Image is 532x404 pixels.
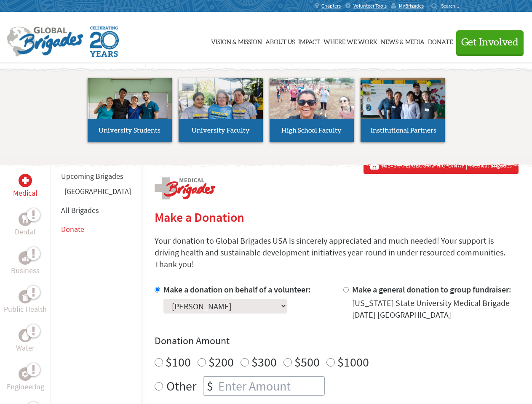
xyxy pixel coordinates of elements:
[13,187,37,199] p: Medical
[428,20,453,62] a: Donate
[64,186,131,196] a: [GEOGRAPHIC_DATA]
[22,255,29,261] img: Business
[11,251,40,276] a: BusinessBusiness
[19,213,32,226] div: Dental
[209,354,234,370] label: $200
[99,127,160,134] span: University Students
[4,303,47,315] p: Public Health
[61,167,131,186] li: Upcoming Brigades
[441,3,465,9] input: Search...
[179,78,263,135] img: menu_brigades_submenu_2.jpg
[155,177,215,199] img: logo-medical.png
[399,3,424,9] span: MyBrigades
[352,284,511,295] label: Make a general donation to group fundraiser:
[88,78,172,134] img: menu_brigades_submenu_1.jpg
[361,78,445,134] img: menu_brigades_submenu_4.jpg
[19,290,32,303] div: Public Health
[270,78,354,119] img: menu_brigades_submenu_3.jpg
[381,20,425,62] a: News & Media
[166,376,196,396] label: Other
[13,174,37,199] a: MedicalMedical
[323,20,377,62] a: Where We Work
[7,367,44,393] a: EngineeringEngineering
[456,30,524,54] button: Get Involved
[22,292,29,301] img: Public Health
[211,20,262,62] a: Vision & Mission
[281,127,342,134] span: High School Faculty
[251,354,277,370] label: $300
[61,186,131,201] li: Guatemala
[61,205,99,215] a: All Brigades
[321,3,341,9] span: Chapters
[61,171,123,181] a: Upcoming Brigades
[61,224,84,234] a: Donate
[155,210,519,225] h2: Make a Donation
[7,381,44,393] p: Engineering
[270,78,354,142] a: High School Faculty
[7,27,83,57] img: Global Brigades Logo
[19,367,32,381] div: Engineering
[16,329,35,354] a: WaterWater
[179,78,263,142] a: University Faculty
[22,215,29,223] img: Dental
[192,127,250,134] span: University Faculty
[22,330,29,340] img: Water
[88,78,172,142] a: University Students
[15,226,36,238] p: Dental
[61,201,131,220] li: All Brigades
[155,334,519,348] h4: Donation Amount
[19,174,32,187] div: Medical
[15,213,36,238] a: DentalDental
[298,20,320,62] a: Impact
[22,371,29,377] img: Engineering
[90,27,119,57] img: Global Brigades Celebrating 20 Years
[203,377,217,395] div: $
[19,329,32,342] div: Water
[337,354,369,370] label: $1000
[166,354,191,370] label: $100
[294,354,320,370] label: $500
[16,342,35,354] p: Water
[22,177,29,184] img: Medical
[371,127,436,134] span: Institutional Partners
[217,377,324,395] input: Enter Amount
[155,235,519,270] p: Your donation to Global Brigades USA is sincerely appreciated and much needed! Your support is dr...
[11,265,40,276] p: Business
[4,290,47,315] a: Public HealthPublic Health
[265,20,295,62] a: About Us
[352,297,519,321] div: [US_STATE] State University Medical Brigade [DATE] [GEOGRAPHIC_DATA]
[19,251,32,265] div: Business
[163,284,311,295] label: Make a donation on behalf of a volunteer:
[353,3,387,9] span: Volunteer Tools
[361,78,445,142] a: Institutional Partners
[61,220,131,239] li: Donate
[461,37,519,48] span: Get Involved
